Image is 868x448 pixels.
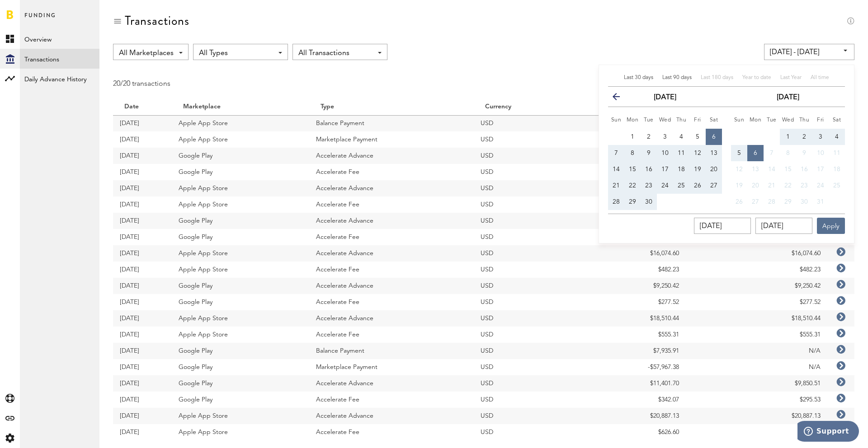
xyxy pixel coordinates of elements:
span: 27 [710,182,717,189]
span: 29 [784,199,792,205]
button: 23 [796,177,812,194]
td: USD [474,408,581,424]
td: Apple App Store [172,115,309,131]
td: Marketplace Payment [309,359,474,375]
button: 1 [780,129,796,145]
span: 25 [678,182,685,189]
button: 23 [641,177,657,194]
td: [DATE] [113,213,172,229]
td: USD [474,213,581,229]
span: 14 [768,166,775,173]
span: All Marketplaces [119,46,174,61]
small: Thursday [676,117,687,123]
button: 8 [780,145,796,161]
td: Accelerate Fee [309,294,474,310]
td: $277.52 [581,294,686,310]
button: 16 [796,161,812,177]
td: $433.15 [581,196,686,213]
td: $11,401.70 [581,375,686,392]
button: 14 [608,161,624,177]
button: 20 [747,177,764,194]
span: 6 [712,134,716,140]
button: 9 [796,145,812,161]
th: Amount [581,99,686,115]
td: [DATE] [113,327,172,343]
small: Saturday [710,117,718,123]
button: 5 [689,129,706,145]
td: N/A [686,343,827,359]
td: USD [474,310,581,327]
td: $14,295.32 [581,115,686,131]
span: 18 [678,166,685,173]
button: 15 [780,161,796,177]
button: 7 [764,145,780,161]
td: USD [474,375,581,392]
td: USD [474,148,581,164]
td: -$57,967.38 [581,359,686,375]
strong: [DATE] [654,94,676,101]
span: 17 [817,166,824,173]
td: Accelerate Fee [309,392,474,408]
span: 16 [801,166,808,173]
button: 4 [673,129,689,145]
td: $7,597.49 [581,148,686,164]
span: Year to date [742,75,771,80]
span: 10 [817,150,824,156]
td: Accelerate Advance [309,213,474,229]
td: [DATE] [113,180,172,196]
td: USD [474,327,581,343]
button: 27 [747,194,764,210]
button: 12 [689,145,706,161]
button: 16 [641,161,657,177]
span: 21 [768,182,775,189]
button: 24 [812,177,829,194]
th: Currency [474,99,581,115]
td: USD [474,278,581,294]
span: 17 [661,166,669,173]
td: USD [474,392,581,408]
small: Sunday [611,117,622,123]
td: [DATE] [113,408,172,424]
td: Apple App Store [172,245,309,261]
span: 8 [786,150,790,156]
span: 15 [629,166,636,173]
button: 8 [624,145,641,161]
td: Accelerate Advance [309,375,474,392]
button: 22 [780,177,796,194]
button: Apply [817,218,845,234]
button: 26 [731,194,747,210]
button: 12 [731,161,747,177]
span: 7 [770,150,774,156]
button: 28 [608,194,624,210]
td: [DATE] [113,278,172,294]
span: 8 [631,150,634,156]
span: 27 [752,199,759,205]
span: 13 [752,166,759,173]
td: Google Play [172,294,309,310]
td: Google Play [172,343,309,359]
td: Apple App Store [172,261,309,278]
td: Google Play [172,375,309,392]
input: __/__/____ [755,218,812,234]
td: Balance Payment [309,115,474,131]
button: 7 [608,145,624,161]
input: __/__/____ [694,218,751,234]
button: 3 [812,129,829,145]
span: 19 [736,182,743,189]
span: 1 [786,134,790,140]
span: 9 [647,150,651,156]
button: 11 [829,145,845,161]
small: Tuesday [767,117,777,123]
td: Accelerate Advance [309,408,474,424]
button: 6 [747,145,764,161]
td: [DATE] [113,294,172,310]
td: Accelerate Advance [309,310,474,327]
button: 19 [689,161,706,177]
span: 5 [696,134,699,140]
button: 27 [706,177,722,194]
td: $295.53 [686,392,827,408]
td: [DATE] [113,245,172,261]
button: 30 [796,194,812,210]
td: USD [474,164,581,180]
td: -$104,782.29 [581,131,686,148]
